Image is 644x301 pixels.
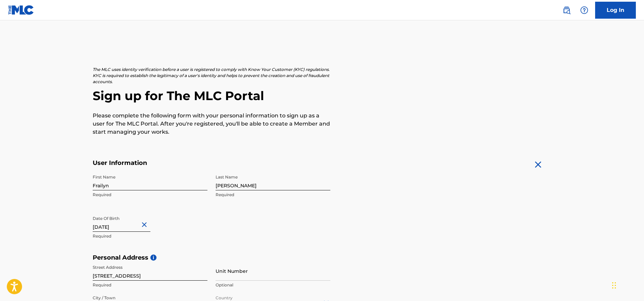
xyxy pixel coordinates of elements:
iframe: Chat Widget [610,268,644,301]
p: Required [93,192,207,198]
p: Please complete the following form with your personal information to sign up as a user for The ML... [93,112,330,136]
img: help [580,6,588,14]
div: Help [577,3,591,17]
div: Drag [612,275,616,296]
p: The MLC uses identity verification before a user is registered to comply with Know Your Customer ... [93,67,330,85]
img: search [563,6,571,14]
button: Close [140,214,150,235]
h5: Personal Address [93,254,552,262]
a: Log In [595,2,636,19]
a: Public Search [560,3,573,17]
h2: Sign up for The MLC Portal [93,88,552,104]
img: MLC Logo [8,5,34,15]
p: Required [216,192,330,198]
p: Required [93,233,207,239]
h5: User Information [93,159,330,167]
label: Country [216,291,233,301]
p: Optional [216,282,330,288]
img: close [533,159,544,170]
p: Required [93,282,207,288]
span: i [150,255,157,261]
